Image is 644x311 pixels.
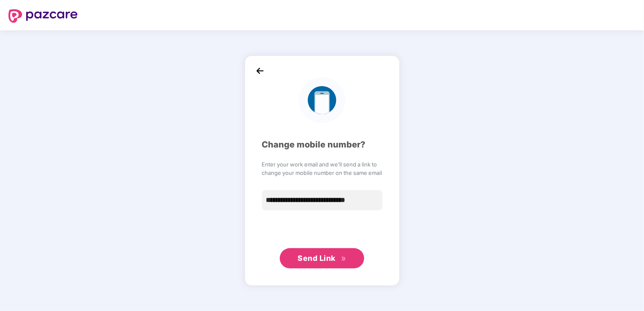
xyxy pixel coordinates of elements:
span: Enter your work email and we’ll send a link to [262,160,382,169]
div: Change mobile number? [262,138,382,151]
img: logo [8,9,78,23]
span: change your mobile number on the same email [262,169,382,177]
img: logo [299,77,345,123]
button: Send Linkdouble-right [280,248,364,268]
span: double-right [341,256,346,262]
span: Send Link [298,254,336,263]
img: back_icon [254,64,266,77]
